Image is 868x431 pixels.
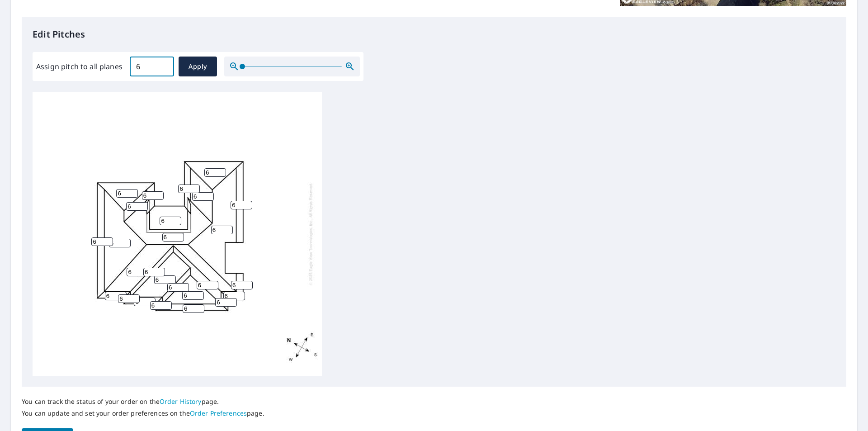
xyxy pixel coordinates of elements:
[33,28,835,41] p: Edit Pitches
[160,397,202,406] a: Order History
[22,398,264,406] p: You can track the status of your order on the page.
[36,61,123,72] label: Assign pitch to all planes
[186,61,210,72] span: Apply
[179,57,217,76] button: Apply
[190,409,247,417] a: Order Preferences
[130,54,174,79] input: 00.0
[22,409,264,417] p: You can update and set your order preferences on the page.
